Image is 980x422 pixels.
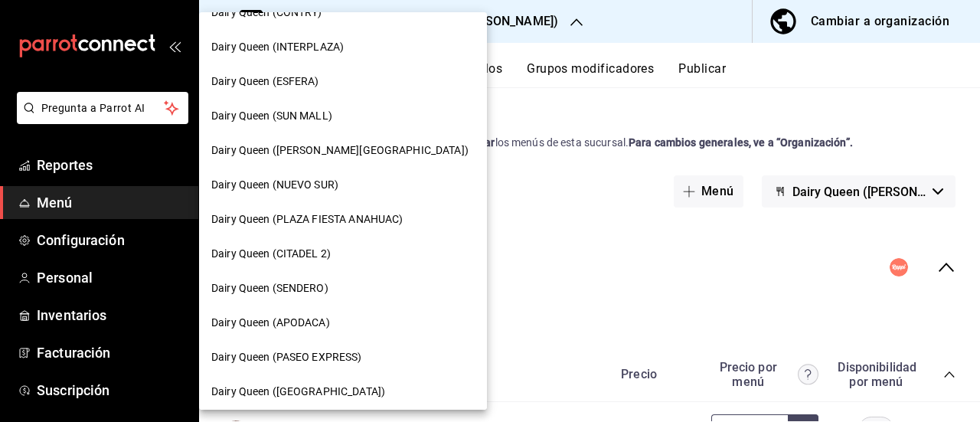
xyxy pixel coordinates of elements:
div: Dairy Queen (INTERPLAZA) [199,30,487,64]
span: Dairy Queen (CONTRY) [211,5,322,21]
div: Dairy Queen (CITADEL 2) [199,237,487,271]
span: Dairy Queen (SUN MALL) [211,108,332,124]
div: Dairy Queen (PASEO EXPRESS) [199,340,487,375]
div: Dairy Queen (ESFERA) [199,64,487,99]
div: Dairy Queen ([GEOGRAPHIC_DATA]) [199,375,487,409]
div: Dairy Queen ([PERSON_NAME][GEOGRAPHIC_DATA]) [199,133,487,168]
span: Dairy Queen ([PERSON_NAME][GEOGRAPHIC_DATA]) [211,142,469,159]
div: Dairy Queen (PLAZA FIESTA ANAHUAC) [199,202,487,237]
span: Dairy Queen (CITADEL 2) [211,246,331,262]
div: Dairy Queen (SUN MALL) [199,99,487,133]
div: Dairy Queen (NUEVO SUR) [199,168,487,202]
span: Dairy Queen (PASEO EXPRESS) [211,349,362,365]
div: Dairy Queen (SENDERO) [199,271,487,306]
span: Dairy Queen ([GEOGRAPHIC_DATA]) [211,384,385,400]
span: Dairy Queen (SENDERO) [211,280,328,296]
span: Dairy Queen (ESFERA) [211,74,319,90]
span: Dairy Queen (NUEVO SUR) [211,177,338,193]
span: Dairy Queen (INTERPLAZA) [211,39,344,55]
span: Dairy Queen (APODACA) [211,315,330,331]
div: Dairy Queen (APODACA) [199,306,487,340]
span: Dairy Queen (PLAZA FIESTA ANAHUAC) [211,211,403,227]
